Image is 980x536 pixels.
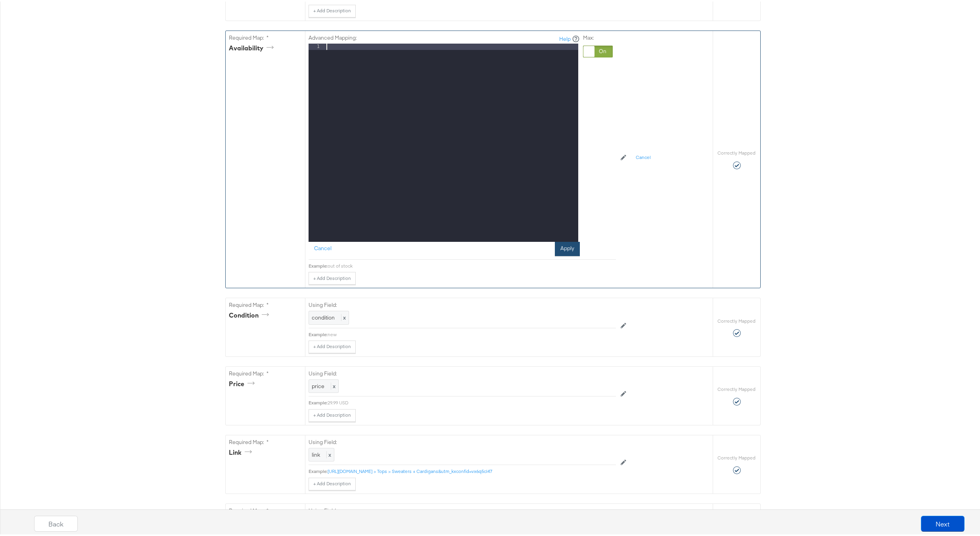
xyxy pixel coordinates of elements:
[309,3,356,16] button: + Add Description
[309,42,325,48] div: 1
[718,385,756,391] label: Correctly Mapped
[229,437,302,444] label: Required Map: *
[309,437,616,444] label: Using Field:
[328,398,616,404] div: 29.99 USD
[229,33,302,40] label: Required Map: *
[718,316,756,323] label: Correctly Mapped
[312,312,335,320] span: condition
[583,33,613,40] label: Max:
[309,408,356,420] button: + Add Description
[34,514,78,530] button: Back
[309,339,356,352] button: + Add Description
[328,467,492,473] a: [URL][DOMAIN_NAME] > Tops > Sweaters + Cardigans&utm_kxconfid=vx6q5cl47
[309,270,356,283] button: + Add Description
[559,34,571,41] a: Help
[229,42,276,51] div: availability
[309,33,357,40] label: Advanced Mapping:
[341,312,346,320] span: x
[309,467,328,473] div: Example:
[309,300,616,307] label: Using Field:
[309,261,328,268] div: Example:
[229,300,302,307] label: Required Map: *
[718,148,756,155] label: Correctly Mapped
[229,368,302,376] label: Required Map: *
[718,453,756,459] label: Correctly Mapped
[328,330,616,336] div: new
[309,240,337,255] button: Cancel
[229,378,257,387] div: price
[309,330,328,336] div: Example:
[309,368,616,376] label: Using Field:
[309,398,328,404] div: Example:
[631,150,656,163] button: Cancel
[229,309,272,318] div: condition
[921,514,965,530] button: Next
[309,476,356,489] button: + Add Description
[312,450,320,457] span: link
[229,446,255,456] div: link
[555,240,580,255] button: Apply
[312,381,324,388] span: price
[328,261,616,268] div: out of stock
[331,381,336,388] span: x
[326,450,331,457] span: x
